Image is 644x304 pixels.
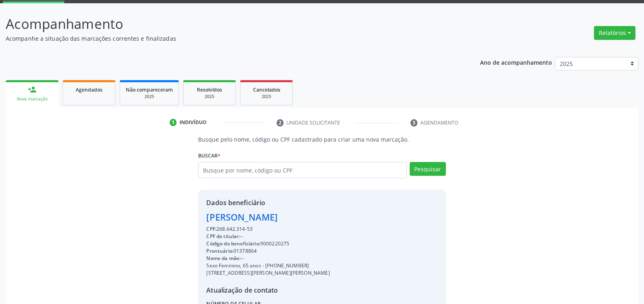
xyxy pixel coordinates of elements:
p: Acompanhamento [6,14,449,34]
div: Dados beneficiário [206,198,330,208]
div: 2025 [189,94,230,100]
p: Acompanhe a situação das marcações correntes e finalizadas [6,34,449,43]
div: Sexo Feminino, 65 anos - [PHONE_NUMBER] [206,262,330,269]
span: CPF do titular: [206,233,240,240]
div: 9000220275 [206,240,330,247]
label: Buscar [198,149,220,162]
div: Indivíduo [179,119,207,126]
div: 2025 [246,94,287,100]
div: 2025 [126,94,173,100]
span: Agendados [76,86,103,93]
span: CPF: [206,225,216,232]
span: Código do beneficiário: [206,240,260,247]
div: 01378864 [206,247,330,255]
button: Relatórios [594,26,635,40]
div: 268.642.314-53 [206,225,330,233]
div: person_add [28,85,37,94]
div: -- [206,233,330,240]
p: Ano de acompanhamento [480,57,552,67]
div: Atualização de contato [206,285,330,295]
div: 1 [170,119,177,126]
span: Não compareceram [126,86,173,93]
span: Cancelados [253,86,280,93]
span: Resolvidos [197,86,222,93]
div: [PERSON_NAME] [206,210,330,224]
p: Busque pelo nome, código ou CPF cadastrado para criar uma nova marcação. [198,135,445,144]
div: Nova marcação [11,96,53,102]
button: Pesquisar [410,162,446,176]
input: Busque por nome, código ou CPF [198,162,406,178]
div: [STREET_ADDRESS][PERSON_NAME][PERSON_NAME] [206,269,330,277]
span: Nome da mãe: [206,255,240,262]
div: -- [206,255,330,262]
span: Prontuário: [206,247,234,254]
